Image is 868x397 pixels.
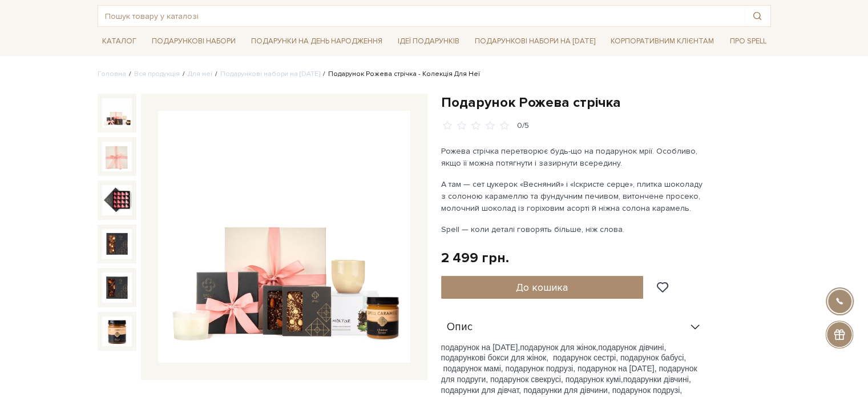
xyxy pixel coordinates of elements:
p: Рожева стрічка перетворює будь-що на подарунок мрії. Особливо, якщо її можна потягнути і зазирнут... [441,145,709,169]
a: Подарункові набори на [DATE] [220,70,320,78]
img: Подарунок Рожева стрічка [158,111,410,363]
a: Подарункові набори на [DATE] [470,31,600,51]
span: До кошика [516,281,568,294]
li: Подарунок Рожева стрічка - Колекція Для Неї [320,69,480,79]
img: Подарунок Рожева стрічка [102,185,132,215]
a: Головна [98,70,126,78]
a: Про Spell [725,33,770,50]
button: До кошика [441,276,644,299]
p: А там — сет цукерок «Весняний» і «Іскристе серце», плитка шоколаду з солоною карамеллю та фундучн... [441,178,709,214]
img: Подарунок Рожева стрічка [102,142,132,171]
div: 0/5 [517,121,529,131]
a: Для неї [188,70,212,78]
span: Опис [447,322,473,332]
h1: Подарунок Рожева стрічка [441,94,771,111]
span: подарунок на [DATE], [441,343,520,352]
a: Подарункові набори [147,33,240,50]
img: Подарунок Рожева стрічка [102,272,132,302]
a: Ідеї подарунків [393,33,464,50]
div: 2 499 грн. [441,249,509,267]
button: Пошук товару у каталозі [744,6,770,26]
span: подарунок дівчині, подарункові бокси для жінок, подарунок сестрі, подарунок бабусі, подарунок мам... [441,343,697,384]
a: Каталог [98,33,141,50]
input: Пошук товару у каталозі [98,6,744,26]
img: Подарунок Рожева стрічка [102,98,132,128]
p: Spell — коли деталі говорять більше, ніж слова. [441,223,709,235]
img: Подарунок Рожева стрічка [102,229,132,259]
a: Корпоративним клієнтам [606,31,718,51]
span: подарунок для жінок, [520,343,598,352]
img: Подарунок Рожева стрічка [102,316,132,346]
a: Вся продукція [134,70,180,78]
a: Подарунки на День народження [247,33,387,50]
